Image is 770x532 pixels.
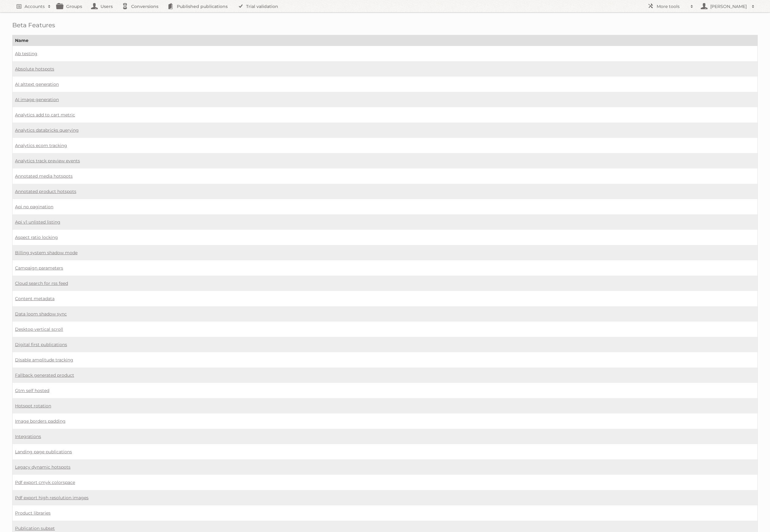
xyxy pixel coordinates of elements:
a: AI alttext generation [15,81,59,87]
a: Billing system shadow mode [15,250,78,255]
a: Absolute hotspots [15,66,54,72]
a: Image borders padding [15,418,66,424]
a: Analytics track preview events [15,158,80,164]
th: Name [13,35,758,46]
a: Landing page publications [15,449,72,455]
a: Annotated media hotspots [15,173,73,179]
a: Annotated product hotspots [15,189,76,194]
a: Campaign parameters [15,265,63,271]
a: Api no pagination [15,204,53,209]
a: Hotspot rotation [15,403,51,409]
a: Pdf export cmyk colorspace [15,480,75,485]
a: Data loom shadow sync [15,311,67,317]
a: Fallback generated product [15,372,74,378]
a: Aspect ratio locking [15,235,58,240]
a: Digital first publications [15,342,67,347]
a: Disable amplitude tracking [15,357,73,363]
h2: [PERSON_NAME] [709,3,749,9]
a: Gtm self hosted [15,388,49,393]
a: Analytics add to cart metric [15,112,75,118]
a: Pdf export high resolution images [15,495,89,500]
a: Desktop vertical scroll [15,326,63,332]
a: Api v1 unlisted listing [15,219,60,225]
a: Cloud search for rss feed [15,281,68,286]
a: Integrations [15,434,41,439]
h1: Beta Features [12,21,758,29]
a: Ab testing [15,51,37,56]
a: AI image generation [15,97,59,102]
a: Analytics databricks querying [15,127,79,133]
h2: More tools [657,3,687,9]
a: Product libraries [15,510,51,516]
a: Content metadata [15,296,55,301]
a: Publication subset [15,526,55,531]
h2: Accounts [25,3,45,9]
a: Legacy dynamic hotspots [15,464,70,470]
a: Analytics ecom tracking [15,143,67,148]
